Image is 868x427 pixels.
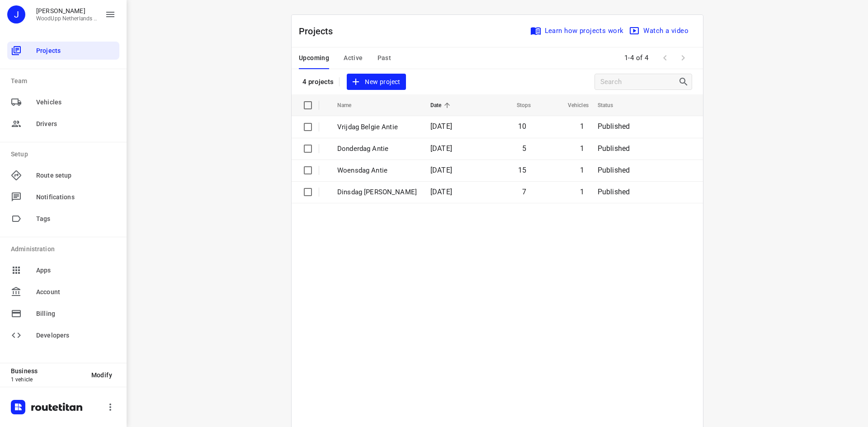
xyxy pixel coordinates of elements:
[580,188,584,196] span: 1
[36,119,116,129] span: Drivers
[11,150,119,159] p: Setup
[299,24,340,38] p: Projects
[299,52,329,64] span: Upcoming
[36,98,116,107] span: Vehicles
[598,166,630,174] span: Published
[580,144,584,153] span: 1
[430,100,453,111] span: Date
[36,214,116,224] span: Tags
[7,188,119,206] div: Notifications
[580,122,584,131] span: 1
[598,122,630,131] span: Published
[7,326,119,344] div: Developers
[344,52,363,64] span: Active
[36,309,116,319] span: Billing
[84,367,119,383] button: Modify
[36,192,116,202] span: Notifications
[598,100,625,111] span: Status
[11,367,84,375] p: Business
[7,42,119,60] div: Projects
[518,122,526,131] span: 10
[7,283,119,301] div: Account
[11,376,84,383] p: 1 vehicle
[7,115,119,133] div: Drivers
[36,15,98,22] p: WoodUpp Netherlands B.V.
[337,100,363,111] span: Name
[430,166,452,174] span: [DATE]
[7,166,119,184] div: Route setup
[7,261,119,279] div: Apps
[7,210,119,228] div: Tags
[302,78,334,86] p: 4 projects
[674,49,692,67] span: Next Page
[36,331,116,340] span: Developers
[678,76,692,87] div: Search
[347,74,406,90] button: New project
[337,165,417,176] p: Woensdag Antie
[600,75,678,89] input: Search projects
[430,144,452,153] span: [DATE]
[36,266,116,275] span: Apps
[656,49,674,67] span: Previous Page
[36,171,116,180] span: Route setup
[352,76,400,88] span: New project
[621,48,652,68] span: 1-4 of 4
[337,187,417,197] p: Dinsdag Barry
[7,305,119,323] div: Billing
[337,144,417,154] p: Donderdag Antie
[36,46,116,56] span: Projects
[91,371,112,379] span: Modify
[505,100,531,111] span: Stops
[36,287,116,297] span: Account
[518,166,526,174] span: 15
[11,76,119,86] p: Team
[337,122,417,132] p: Vrijdag Belgie Antie
[598,188,630,196] span: Published
[580,166,584,174] span: 1
[522,144,526,153] span: 5
[522,188,526,196] span: 7
[7,93,119,111] div: Vehicles
[598,144,630,153] span: Published
[7,5,25,23] div: J
[430,188,452,196] span: [DATE]
[556,100,589,111] span: Vehicles
[11,244,119,254] p: Administration
[377,52,392,64] span: Past
[36,7,98,14] p: Jesper Elenbaas
[430,122,452,131] span: [DATE]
